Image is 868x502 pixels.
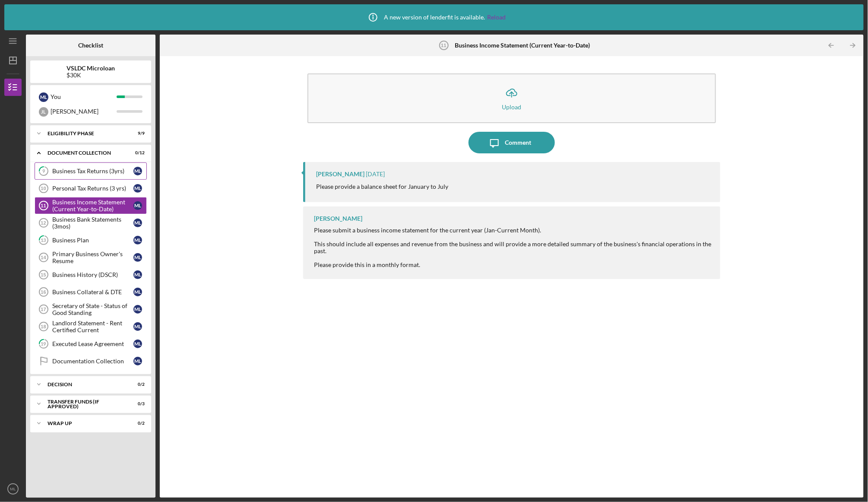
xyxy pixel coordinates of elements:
tspan: 11 [441,43,447,48]
div: Documentation Collection [52,358,133,365]
div: M L [133,322,142,331]
a: 12Business Bank Statements (3mos)ML [35,214,147,232]
div: Document Collection [48,150,123,156]
div: M L [133,253,142,262]
a: 9Business Tax Returns (3yrs)ML [35,162,147,180]
a: 11Business Income Statement (Current Year-to-Date)ML [35,197,147,214]
div: Eligibility Phase [48,131,123,136]
b: Business Income Statement (Current Year-to-Date) [455,42,590,49]
div: 0 / 12 [129,150,145,156]
div: You [51,89,117,104]
tspan: 14 [41,255,46,260]
div: Business Bank Statements (3mos) [52,216,133,230]
div: M L [133,357,142,365]
tspan: 9 [42,168,45,174]
a: 13Business PlanML [35,232,147,249]
tspan: 12 [41,220,46,226]
div: Upload [502,104,522,110]
div: M L [133,288,142,296]
div: 0 / 2 [129,382,145,387]
div: M L [133,236,142,245]
div: Landlord Statement - Rent Certified Current [52,320,133,334]
a: 16Business Collateral & DTEML [35,283,147,301]
a: 14Primary Business Owner's ResumeML [35,249,147,266]
button: ML [4,480,22,498]
div: M L [133,184,142,193]
div: Executed Lease Agreement [52,340,133,347]
a: Reload [487,14,506,21]
div: Decision [48,382,123,387]
tspan: 16 [41,289,46,295]
div: Transfer Funds (If Approved) [48,399,123,409]
div: [PERSON_NAME] [51,104,117,119]
text: ML [10,487,16,492]
tspan: 17 [41,307,46,312]
tspan: 15 [41,272,46,277]
div: 0 / 2 [129,421,145,426]
tspan: 11 [41,203,46,208]
div: M L [133,201,142,210]
div: M L [133,305,142,314]
div: [PERSON_NAME] [316,171,364,178]
div: M L [133,219,142,227]
a: 17Secretary of State - Status of Good StandingML [35,301,147,318]
div: Primary Business Owner's Resume [52,251,133,264]
div: M L [133,167,142,175]
div: Business History (DSCR) [52,271,133,278]
div: Business Tax Returns (3yrs) [52,168,133,175]
a: 10Personal Tax Returns (3 yrs)ML [35,180,147,197]
tspan: 13 [41,238,46,243]
a: Documentation CollectionML [35,353,147,370]
div: 0 / 3 [129,401,145,407]
div: Wrap Up [48,421,123,426]
tspan: 18 [41,324,46,329]
button: Upload [307,73,716,123]
tspan: 19 [41,341,47,347]
a: 19Executed Lease AgreementML [35,335,147,353]
div: Comment [505,132,532,153]
div: M L [39,92,48,102]
time: 2025-08-26 03:48 [366,171,385,178]
div: J L [39,107,48,117]
div: 9 / 9 [129,131,145,136]
a: 15Business History (DSCR)ML [35,266,147,283]
tspan: 10 [41,186,46,191]
div: Please submit a business income statement for the current year (Jan-Current Month). This should i... [314,227,712,269]
div: A new version of lenderfit is available. [362,6,506,28]
div: Personal Tax Returns (3 yrs) [52,185,133,192]
div: [PERSON_NAME] [314,215,362,222]
div: Secretary of State - Status of Good Standing [52,302,133,316]
a: 18Landlord Statement - Rent Certified CurrentML [35,318,147,335]
div: $30K [67,72,115,79]
div: Business Income Statement (Current Year-to-Date) [52,199,133,213]
div: Business Collateral & DTE [52,289,133,295]
div: M L [133,340,142,348]
div: M L [133,270,142,279]
p: Please provide a balance sheet for January to July [316,182,448,191]
b: VSLDC Microloan [67,65,115,72]
div: Business Plan [52,237,133,244]
b: Checklist [78,42,103,49]
button: Comment [469,132,555,153]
